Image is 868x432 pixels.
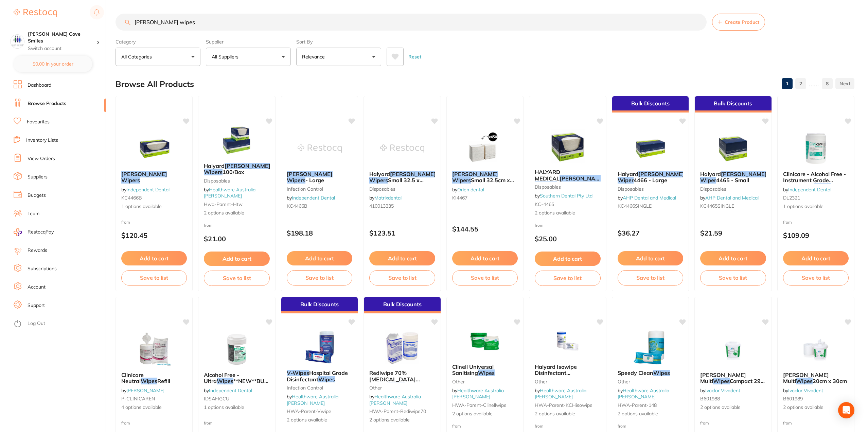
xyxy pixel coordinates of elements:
[618,186,683,192] small: disposables
[783,195,800,201] span: DL2321
[287,171,352,184] b: Teri Wipers - Large
[121,387,164,394] span: by
[535,364,600,376] b: Halyard Isowipe Disinfectant Bactericidal Wipes
[700,251,766,265] button: Add to cart
[121,372,187,384] b: Clinicare Neutral Wipes Refill
[700,177,716,184] em: Wiper
[618,402,657,408] span: HWA-parent-148
[204,372,269,384] b: Alcohol Free - Ultra Wipes **NEW**BUY 5 GET 1 FREE**
[623,195,676,201] a: AHP Dental and Medical
[618,177,634,184] em: Wiper
[809,80,819,88] p: ......
[28,247,47,254] a: Rewards
[618,229,683,237] p: $36.27
[612,96,689,113] div: Bulk Discounts
[121,270,187,285] button: Save to list
[14,5,57,21] a: Restocq Logo
[204,404,269,411] span: 1 options available
[535,402,592,408] span: HWA-parent-KCHisowipe
[287,417,352,424] span: 2 options available
[452,177,514,190] span: Small 32.5cm x 33cm Bulk Pack of 450
[452,387,504,400] span: by
[653,369,670,376] em: Wipes
[369,186,435,192] small: disposables
[28,210,39,217] a: Team
[628,132,672,166] img: Halyard Teri Wiper 4466 - Large
[822,77,833,90] a: 8
[121,371,144,384] span: Clinicare Neutral
[535,235,600,243] p: $25.00
[700,203,734,209] span: KC4465SINGLE
[287,177,305,184] em: Wipers
[452,270,518,285] button: Save to list
[204,163,269,175] b: Halyard Teri Wipers 100/Box
[14,56,92,72] button: $0.00 in your order
[712,14,765,31] button: Create Product
[204,235,269,243] p: $21.00
[782,77,793,90] a: 1
[141,378,157,384] em: Wipes
[204,187,255,199] a: Healthware Australia [PERSON_NAME]
[28,31,96,44] h4: Hallett Cove Smiles
[121,53,155,60] p: All Categories
[794,132,838,166] img: Clinicare - Alcohol Free - Instrument Grade Disinfecting Wipes
[814,183,831,190] em: Wipes
[302,53,327,60] p: Relevance
[369,177,388,184] em: Wipers
[287,369,348,382] span: Hospital Grade Disinfectant
[287,229,352,237] p: $198.18
[700,270,766,285] button: Save to list
[618,251,683,265] button: Add to cart
[380,330,424,364] img: Rediwipe 70% Isopropyl Alcohol Wipes 100/Pack
[813,378,847,384] span: 20cm x 30cm
[14,228,22,236] img: RestocqPay
[452,402,507,408] span: HWA-parent-clinellwipe
[535,271,600,286] button: Save to list
[535,169,560,182] span: HALYARD MEDICAL
[287,369,309,376] em: V-Wipes
[116,80,194,89] h2: Browse All Products
[28,302,45,309] a: Support
[287,171,333,177] em: [PERSON_NAME]
[634,177,667,184] span: 4466 - Large
[618,424,626,429] span: from
[700,371,746,384] span: [PERSON_NAME] Multi
[725,19,759,25] span: Create Product
[535,379,600,384] small: other
[618,370,683,376] b: Speedy Clean Wipes
[457,187,484,193] a: Orien dental
[204,210,269,217] span: 2 options available
[535,169,600,182] b: HALYARD MEDICAL TERI WIPERS SMALL 32.5CM X 33CM
[204,252,269,266] button: Add to cart
[298,330,342,364] img: V-Wipes Hospital Grade Disinfectant Wipes
[794,332,838,366] img: Durr FD Multi Wipes 20cm x 30cm
[452,225,518,233] p: $144.55
[28,174,48,180] a: Suppliers
[535,184,600,190] small: disposables
[369,394,421,406] span: by
[204,371,239,384] span: Alcohol Free - Ultra
[618,171,638,177] span: Halyard
[287,203,307,209] span: KC4466B
[212,53,241,60] p: All Suppliers
[695,96,771,113] div: Bulk Discounts
[121,177,140,184] em: Wipers
[121,231,187,239] p: $120.45
[535,387,586,400] a: Healthware Australia [PERSON_NAME]
[618,387,669,400] span: by
[838,402,854,418] div: Open Intercom Messenger
[204,420,213,426] span: from
[287,385,352,391] small: Infection Control
[700,420,709,426] span: from
[452,171,498,177] em: [PERSON_NAME]
[618,171,683,184] b: Halyard Teri Wiper 4466 - Large
[204,387,252,394] span: by
[618,270,683,285] button: Save to list
[28,320,45,327] a: Log Out
[638,171,684,177] em: [PERSON_NAME]
[452,177,471,184] em: Wipers
[565,376,582,383] em: Wipes
[390,171,436,177] em: [PERSON_NAME]
[783,187,831,193] span: by
[287,370,352,382] b: V-Wipes Hospital Grade Disinfectant Wipes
